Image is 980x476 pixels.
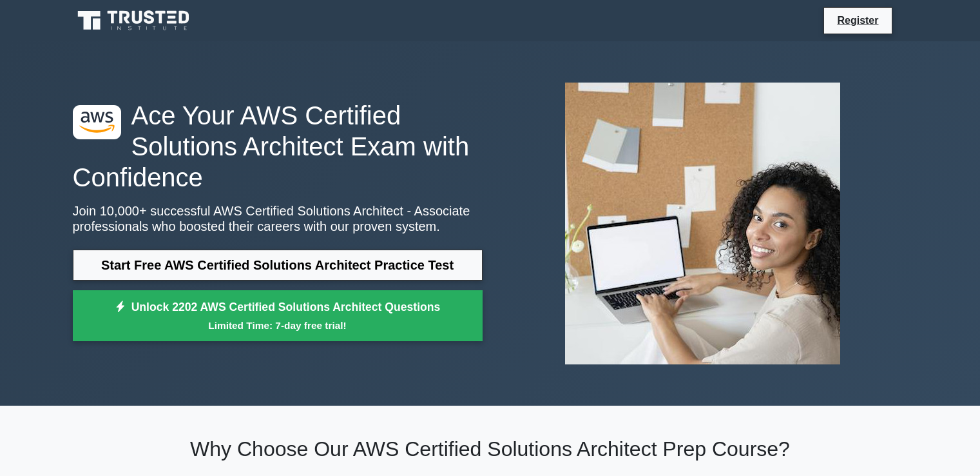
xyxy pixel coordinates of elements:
a: Unlock 2202 AWS Certified Solutions Architect QuestionsLimited Time: 7-day free trial! [73,290,483,342]
p: Join 10,000+ successful AWS Certified Solutions Architect - Associate professionals who boosted t... [73,203,483,234]
a: Start Free AWS Certified Solutions Architect Practice Test [73,250,483,281]
h2: Why Choose Our AWS Certified Solutions Architect Prep Course? [73,437,908,461]
small: Limited Time: 7-day free trial! [89,318,466,333]
a: Register [829,12,886,28]
h1: Ace Your AWS Certified Solutions Architect Exam with Confidence [73,100,483,193]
